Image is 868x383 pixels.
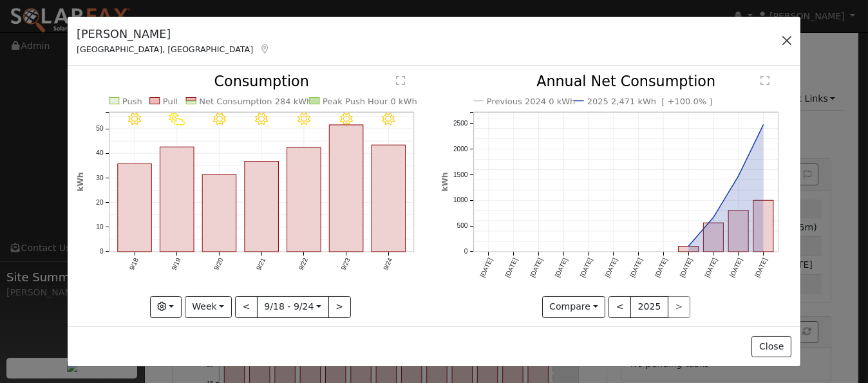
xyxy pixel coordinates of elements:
circle: onclick="" [711,215,716,220]
rect: onclick="" [372,145,406,252]
rect: onclick="" [160,147,194,252]
text: Previous 2024 0 kWh [486,97,575,106]
text: 9/22 [297,257,309,272]
text: kWh [76,173,85,192]
text: 9/24 [382,257,393,272]
text: 40 [96,150,104,157]
text: 9/23 [340,257,352,272]
rect: onclick="" [703,223,723,252]
i: 9/23 - Clear [340,113,353,126]
text: 2025 2,471 kWh [ +100.0% ] [587,97,712,106]
text: 9/19 [171,257,182,272]
i: 9/21 - Clear [256,113,269,126]
a: Map [259,44,271,54]
text: 10 [96,224,104,231]
circle: onclick="" [686,244,691,249]
text: [DATE] [553,257,569,279]
rect: onclick="" [118,164,152,252]
text: [DATE] [578,257,594,279]
text: [DATE] [478,257,494,279]
button: Compare [542,296,606,318]
text: [DATE] [628,257,644,279]
text: 50 [96,126,104,133]
rect: onclick="" [728,210,748,252]
button: Week [185,296,232,318]
text: 20 [96,199,104,206]
text: [DATE] [603,257,619,279]
text: Consumption [214,73,309,90]
text: kWh [440,173,449,192]
button: 9/18 - 9/24 [257,296,329,318]
text: Peak Push Hour 0 kWh [323,97,417,106]
text: Pull [163,97,178,106]
rect: onclick="" [753,201,773,252]
rect: onclick="" [287,148,321,252]
text: 2000 [453,145,468,153]
text: 500 [457,223,467,230]
button: < [609,296,631,318]
button: > [328,296,351,318]
i: 9/24 - Clear [382,113,395,126]
text: 2500 [453,120,468,127]
text: 0 [100,248,104,256]
text: [DATE] [679,257,694,279]
rect: onclick="" [678,247,698,252]
button: Close [751,336,791,358]
span: [GEOGRAPHIC_DATA], [GEOGRAPHIC_DATA] [77,44,253,54]
text:  [760,76,769,86]
rect: onclick="" [202,175,236,252]
text: 1500 [453,171,468,178]
i: 9/18 - MostlyClear [128,113,141,126]
i: 9/20 - Clear [213,113,226,126]
circle: onclick="" [736,174,741,179]
text: [DATE] [703,257,719,279]
text: 0 [464,248,467,256]
i: 9/22 - Clear [297,113,310,126]
rect: onclick="" [330,125,364,252]
button: 2025 [630,296,668,318]
text: [DATE] [529,257,544,279]
h5: [PERSON_NAME] [77,26,271,42]
text: [DATE] [654,257,669,279]
button: < [235,296,258,318]
text: Push [122,97,142,106]
text: Annual Net Consumption [536,73,715,90]
text: 9/21 [255,257,267,272]
i: 9/19 - PartlyCloudy [169,113,185,126]
text: [DATE] [504,257,519,279]
text: 9/20 [212,257,224,272]
text: [DATE] [753,257,769,279]
text: [DATE] [728,257,744,279]
text: Net Consumption 284 kWh [200,97,312,106]
rect: onclick="" [245,162,279,252]
text: 30 [96,174,104,182]
text:  [397,76,406,86]
circle: onclick="" [760,122,766,127]
text: 9/18 [128,257,140,272]
text: 1000 [453,197,468,204]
